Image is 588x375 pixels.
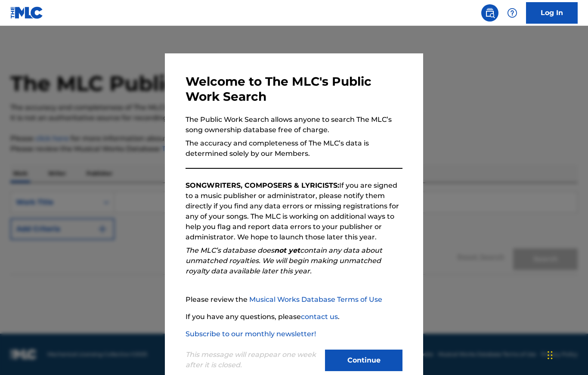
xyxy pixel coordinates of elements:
[186,312,402,322] p: If you have any questions, please .
[186,138,402,159] p: The accuracy and completeness of The MLC’s data is determined solely by our Members.
[301,313,338,321] a: contact us
[186,294,402,305] p: Please review the
[548,342,553,368] div: Ziehen
[186,246,382,275] em: The MLC’s database does contain any data about unmatched royalties. We will begin making unmatche...
[186,74,402,104] h3: Welcome to The MLC's Public Work Search
[485,8,495,18] img: search
[274,246,300,254] strong: not yet
[526,2,578,24] a: Log In
[249,295,382,304] a: Musical Works Database Terms of Use
[545,334,588,375] iframe: Chat Widget
[325,350,402,371] button: Continue
[186,350,320,370] p: This message will reappear one week after it is closed.
[504,4,521,22] div: Help
[545,334,588,375] div: Chat-Widget
[186,330,316,338] a: Subscribe to our monthly newsletter!
[186,181,339,189] strong: SONGWRITERS, COMPOSERS & LYRICISTS:
[481,4,498,22] a: Public Search
[186,115,402,135] p: The Public Work Search allows anyone to search The MLC’s song ownership database free of charge.
[507,8,517,18] img: help
[186,180,402,242] p: If you are signed to a music publisher or administrator, please notify them directly if you find ...
[10,6,43,19] img: MLC Logo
